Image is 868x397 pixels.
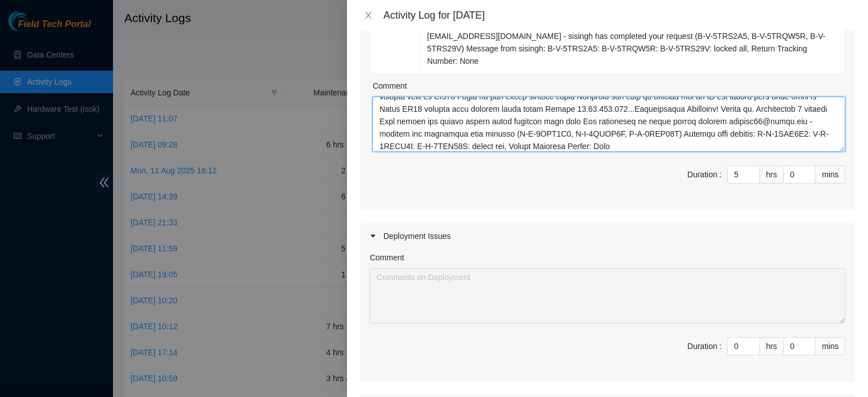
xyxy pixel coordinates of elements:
div: mins [815,165,845,184]
div: Deployment Issues [361,223,854,249]
span: caret-right [370,233,376,239]
textarea: Comment [372,97,845,152]
div: Duration : [687,340,722,352]
button: Close [361,10,376,21]
div: Activity Log for [DATE] [383,9,854,21]
span: close [364,11,373,20]
label: Comment [370,251,404,264]
div: Duration : [687,168,722,181]
label: Comment [372,80,407,92]
div: hrs [760,337,784,355]
div: mins [815,337,845,355]
textarea: Comment [370,268,845,324]
div: hrs [760,165,784,184]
